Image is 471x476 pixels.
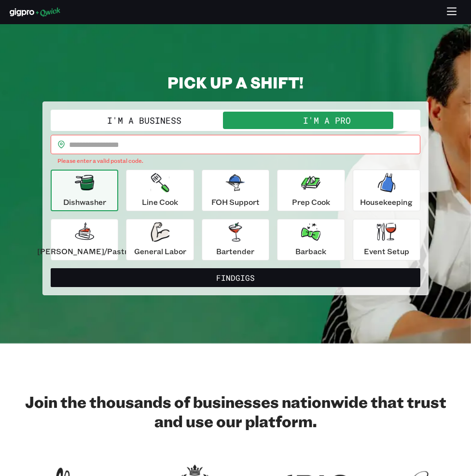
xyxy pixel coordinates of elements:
p: Event Setup [364,245,409,257]
h2: PICK UP A SHIFT! [42,72,429,92]
p: Prep Cook [292,196,330,208]
button: Housekeeping [353,170,420,211]
button: Prep Cook [277,170,345,211]
button: General Labor [126,219,194,260]
button: [PERSON_NAME]/Pastry [51,219,118,260]
h2: Join the thousands of businesses nationwide that trust and use our platform. [10,392,461,431]
p: Please enter a valid postal code. [57,156,414,166]
button: Line Cook [126,170,194,211]
button: FindGigs [51,268,420,288]
button: FOH Support [202,170,269,211]
button: Event Setup [353,219,420,260]
p: Dishwasher [63,196,106,208]
p: Barback [295,245,326,257]
p: [PERSON_NAME]/Pastry [37,245,132,257]
button: I'm a Pro [235,112,418,129]
button: I'm a Business [53,112,235,129]
p: Housekeeping [360,196,413,208]
p: FOH Support [211,196,260,208]
button: Bartender [202,219,269,260]
p: Bartender [216,245,254,257]
button: Barback [277,219,345,260]
button: Dishwasher [51,170,118,211]
p: General Labor [134,245,186,257]
p: Line Cook [142,196,178,208]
